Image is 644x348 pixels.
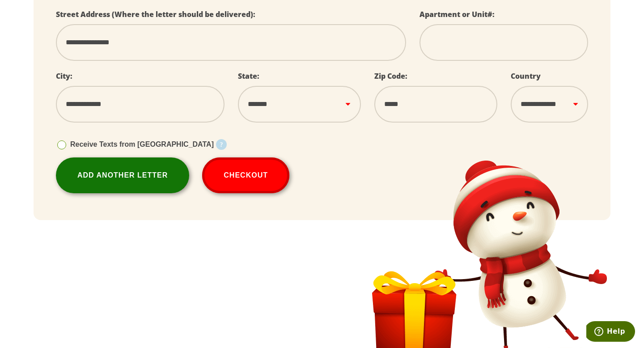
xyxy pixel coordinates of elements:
[202,157,289,193] button: Checkout
[586,321,635,344] iframe: Opens a widget where you can find more information
[56,9,255,19] label: Street Address (Where the letter should be delivered):
[238,71,259,81] label: State:
[70,140,214,148] span: Receive Texts from [GEOGRAPHIC_DATA]
[511,71,541,81] label: Country
[419,9,495,19] label: Apartment or Unit#:
[56,71,72,81] label: City:
[374,71,407,81] label: Zip Code:
[56,157,189,193] a: Add Another Letter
